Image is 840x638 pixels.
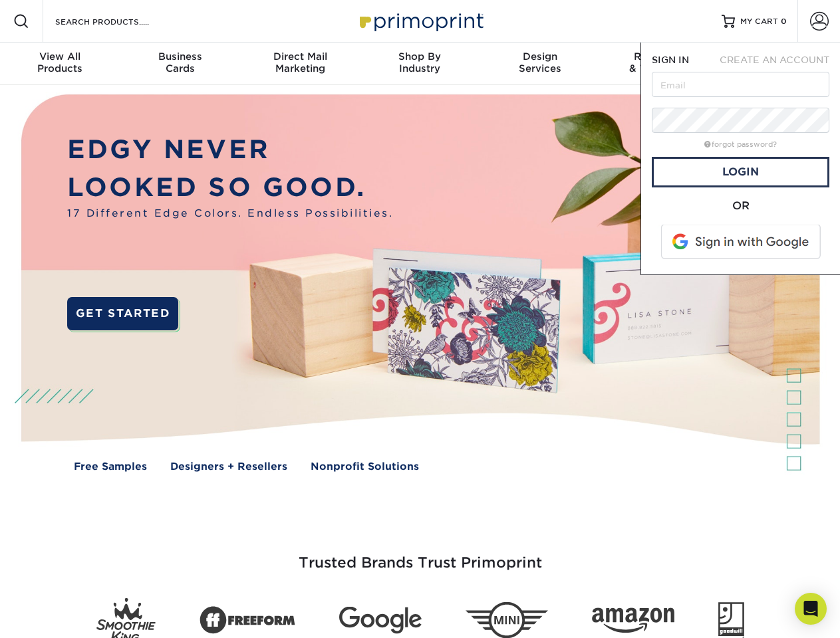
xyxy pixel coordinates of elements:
span: CREATE AN ACCOUNT [720,54,829,65]
span: 17 Different Edge Colors. Endless Possibilities. [67,206,393,221]
span: SIGN IN [652,54,689,65]
div: & Templates [600,51,720,74]
div: Cards [120,51,239,74]
a: Free Samples [74,459,147,475]
span: MY CART [740,16,778,27]
img: Amazon [592,608,674,633]
a: Shop ByIndustry [360,43,480,85]
p: LOOKED SO GOOD. [67,169,393,207]
img: Primoprint [354,7,487,35]
img: Goodwill [718,602,744,638]
span: Shop By [360,51,480,62]
div: Marketing [240,51,360,74]
span: Direct Mail [240,51,360,62]
a: Login [652,157,829,187]
span: Design [480,51,600,62]
p: EDGY NEVER [67,131,393,169]
a: Resources& Templates [600,43,720,85]
div: Industry [360,51,480,74]
span: Business [120,51,239,62]
span: Resources [600,51,720,62]
a: BusinessCards [120,43,239,85]
a: forgot password? [704,140,777,149]
img: Google [339,607,422,634]
a: GET STARTED [67,297,178,330]
input: Email [652,72,829,97]
h3: Trusted Brands Trust Primoprint [31,522,809,587]
span: 0 [781,17,787,26]
div: Services [480,51,600,74]
div: OR [652,198,829,214]
input: SEARCH PRODUCTS..... [54,13,184,29]
div: Open Intercom Messenger [795,593,827,625]
a: Nonprofit Solutions [311,459,419,475]
a: Designers + Resellers [170,459,287,475]
a: Direct MailMarketing [240,43,360,85]
a: DesignServices [480,43,600,85]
